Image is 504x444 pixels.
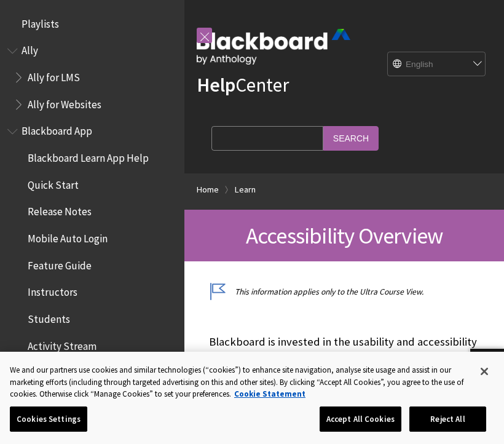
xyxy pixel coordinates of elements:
[28,282,77,299] span: Instructors
[28,228,108,245] span: Mobile Auto Login
[197,73,289,97] a: HelpCenter
[320,406,401,432] button: Accept All Cookies
[10,364,469,400] div: We and our partners use cookies and similar technologies (“cookies”) to enhance site navigation, ...
[197,73,235,97] strong: Help
[235,182,256,197] a: Learn
[28,67,80,84] span: Ally for LMS
[7,14,177,34] nav: Book outline for Playlists
[246,221,443,250] span: Accessibility Overview
[234,389,305,399] a: More information about your privacy, opens in a new tab
[10,406,87,432] button: Cookies Settings
[409,406,486,432] button: Reject All
[28,336,96,352] span: Activity Stream
[28,94,101,111] span: Ally for Websites
[197,29,350,65] img: Blackboard by Anthology
[28,309,70,325] span: Students
[28,148,149,164] span: Blackboard Learn App Help
[197,182,219,197] a: Home
[28,255,92,272] span: Feature Guide
[388,52,486,77] select: Site Language Selector
[28,202,92,218] span: Release Notes
[323,126,379,150] input: Search
[22,41,38,57] span: Ally
[7,41,177,115] nav: Book outline for Anthology Ally Help
[209,286,479,298] p: This information applies only to the Ultra Course View.
[22,14,59,30] span: Playlists
[22,121,92,138] span: Blackboard App
[471,358,498,385] button: Close
[28,175,79,191] span: Quick Start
